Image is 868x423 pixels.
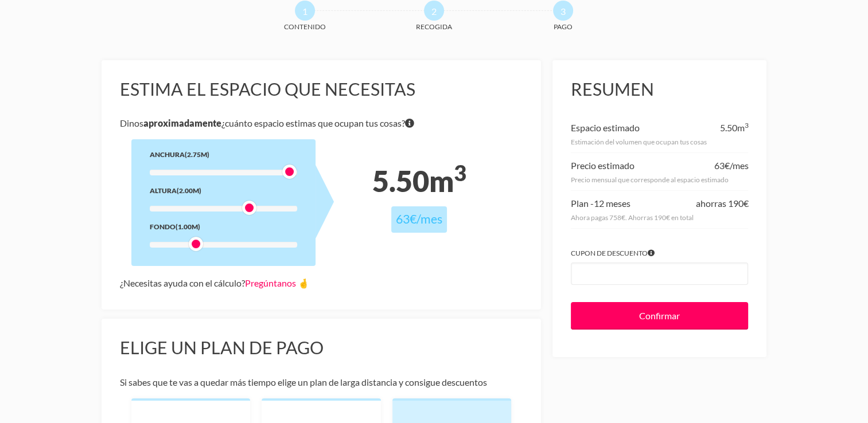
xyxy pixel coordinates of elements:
[405,115,414,131] span: Si tienes dudas sobre volumen exacto de tus cosas no te preocupes porque nuestro equipo te dirá e...
[429,163,466,198] span: m
[120,79,523,100] h3: Estima el espacio que necesitas
[571,158,635,174] div: Precio estimado
[150,221,297,233] div: Fondo
[571,174,748,186] div: Precio mensual que corresponde al espacio estimado
[295,1,315,21] span: 1
[662,277,868,423] iframe: Chat Widget
[737,122,748,133] span: m
[571,195,630,211] div: Plan -
[185,150,209,159] span: (2.75m)
[729,160,748,171] span: /mes
[571,211,748,224] div: Ahora pagas 758€. Ahorras 190€ en total
[571,136,748,148] div: Estimación del volumen que ocupan tus cosas
[453,160,466,186] sup: 3
[719,122,737,133] span: 5.50
[695,195,748,211] div: ahorras 190€
[143,117,221,128] b: aproximadamente
[150,185,297,197] div: Altura
[391,21,477,33] span: Recogida
[176,222,200,231] span: (1.00m)
[714,160,729,171] span: 63€
[662,277,868,423] div: Widget de chat
[120,115,523,131] p: Dinos ¿cuánto espacio estimas que ocupan tus cosas?
[245,277,309,288] a: Pregúntanos 🤞
[571,79,748,100] h3: Resumen
[594,198,630,209] span: 12 meses
[262,21,348,33] span: Contenido
[571,120,640,136] div: Espacio estimado
[120,337,523,359] h3: Elige un plan de pago
[648,247,655,259] span: Si tienes algún cupón introdúcelo para aplicar el descuento
[372,163,429,198] span: 5.50
[571,302,748,330] input: Confirmar
[150,148,297,160] div: Anchura
[177,186,201,195] span: (2.00m)
[744,121,748,130] sup: 3
[396,211,417,226] span: 63€
[120,275,523,291] div: ¿Necesitas ayuda con el cálculo?
[553,1,573,21] span: 3
[571,247,748,259] label: Cupon de descuento
[417,211,442,226] span: /mes
[120,374,523,390] p: Si sabes que te vas a quedar más tiempo elige un plan de larga distancia y consigue descuentos
[424,1,444,21] span: 2
[520,21,606,33] span: Pago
